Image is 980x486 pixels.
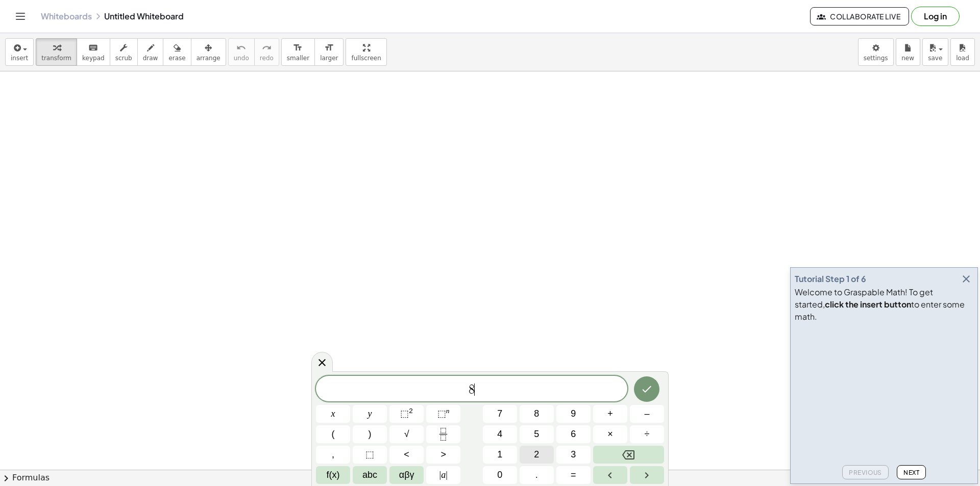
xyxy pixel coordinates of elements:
span: , [332,448,334,462]
i: format_size [293,42,303,54]
button: Backspace [593,446,664,464]
span: save [928,55,942,62]
button: save [922,38,948,66]
button: fullscreen [346,38,386,66]
button: Superscript [426,405,460,423]
button: undoundo [228,38,255,66]
button: format_sizelarger [314,38,344,66]
button: 3 [556,446,591,464]
button: transform [36,38,77,66]
span: Next [903,469,919,476]
span: ⬚ [437,408,446,419]
span: 2 [534,448,539,462]
button: Greek alphabet [389,466,424,484]
button: Done [634,376,659,402]
button: Times [593,425,627,443]
button: 8 [520,405,554,423]
button: Fraction [426,425,460,443]
button: insert [5,38,34,66]
button: Placeholder [353,446,387,464]
sup: 2 [409,407,413,415]
span: Collaborate Live [819,12,900,21]
span: abc [362,468,377,482]
span: ⬚ [400,408,409,419]
span: > [440,448,446,462]
i: keyboard [88,42,98,54]
span: transform [41,55,71,62]
span: ÷ [645,427,650,441]
button: Squared [389,405,424,423]
span: ​ [474,383,475,396]
button: Toggle navigation [12,8,29,24]
span: insert [11,55,28,62]
b: click the insert button [825,299,911,310]
button: scrub [110,38,138,66]
button: Less than [389,446,424,464]
span: . [535,468,538,482]
button: ( [316,425,350,443]
button: 7 [483,405,517,423]
span: redo [260,55,274,62]
button: Functions [316,466,350,484]
span: 5 [534,427,539,441]
sup: n [446,407,450,415]
button: 2 [520,446,554,464]
button: redoredo [254,38,279,66]
span: 8 [534,407,539,421]
span: = [571,468,576,482]
span: 6 [571,427,576,441]
button: x [316,405,350,423]
span: √ [404,427,409,441]
i: format_size [324,42,334,54]
button: new [896,38,920,66]
button: keyboardkeypad [77,38,110,66]
button: Plus [593,405,627,423]
button: . [520,466,554,484]
button: load [950,38,975,66]
button: 4 [483,425,517,443]
button: Next [897,465,926,479]
div: Tutorial Step 1 of 6 [795,273,866,285]
span: y [368,407,372,421]
i: redo [262,42,272,54]
span: – [644,407,649,421]
span: 8 [469,383,475,396]
button: Divide [630,425,664,443]
span: ) [369,427,372,441]
span: larger [320,55,338,62]
button: y [353,405,387,423]
span: a [439,468,448,482]
span: new [901,55,914,62]
span: draw [143,55,158,62]
span: 9 [571,407,576,421]
span: arrange [197,55,220,62]
span: scrub [115,55,132,62]
button: Equals [556,466,591,484]
i: undo [236,42,246,54]
button: draw [137,38,164,66]
button: 6 [556,425,591,443]
span: + [607,407,613,421]
span: undo [234,55,249,62]
button: 9 [556,405,591,423]
span: | [446,470,448,480]
button: ) [353,425,387,443]
span: fullscreen [351,55,381,62]
span: load [956,55,969,62]
button: Minus [630,405,664,423]
span: f(x) [327,468,340,482]
button: Collaborate Live [810,7,909,25]
button: , [316,446,350,464]
button: Greater than [426,446,460,464]
a: Whiteboards [41,11,92,21]
button: erase [163,38,191,66]
span: 1 [497,448,502,462]
span: ⬚ [365,448,374,462]
span: smaller [287,55,309,62]
span: 0 [497,468,502,482]
button: 0 [483,466,517,484]
button: 1 [483,446,517,464]
span: 3 [571,448,576,462]
button: format_sizesmaller [281,38,315,66]
button: Log in [911,7,960,26]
